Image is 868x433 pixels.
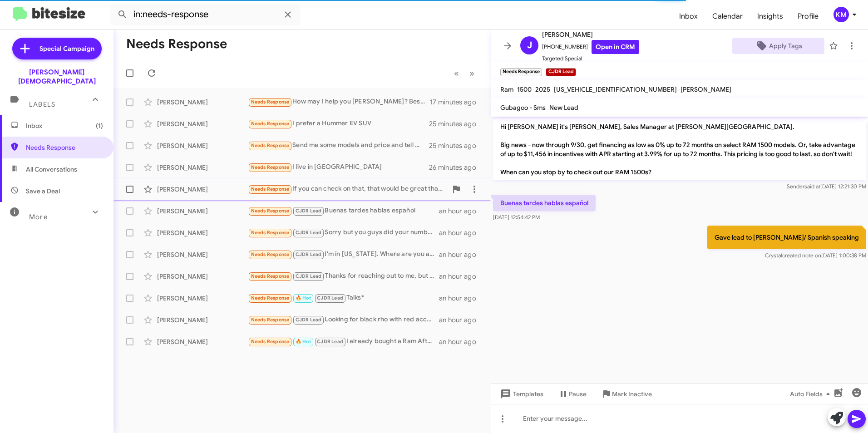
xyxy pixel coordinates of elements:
span: said at [804,183,820,190]
span: Templates [498,386,543,402]
span: Needs Response [26,143,103,152]
div: [PERSON_NAME] [157,228,248,237]
span: Needs Response [251,295,290,301]
button: Apply Tags [732,38,824,54]
div: Thanks for reaching out to me, but I have decided that this is a bad time to enter into the purch... [248,271,439,281]
span: Needs Response [251,186,290,192]
div: [PERSON_NAME] [157,294,248,303]
div: [PERSON_NAME] [157,119,248,128]
input: Search [110,4,301,25]
span: J [527,38,532,53]
div: Buenas tardes hablas español [248,206,439,216]
span: [US_VEHICLE_IDENTIFICATION_NUMBER] [554,85,677,93]
span: 2025 [535,85,550,93]
span: Needs Response [251,273,290,279]
span: Targeted Special [542,54,639,63]
span: Apply Tags [769,38,802,54]
div: [PERSON_NAME] [157,185,248,194]
button: Previous [449,64,464,83]
span: CJDR Lead [296,317,322,323]
div: Looking for black rho with red accent interior [248,315,439,325]
div: KM [833,7,849,22]
div: an hour ago [439,294,483,303]
p: Gave lead to [PERSON_NAME]/ Spanish speaking [707,226,866,249]
p: Hi [PERSON_NAME] it's [PERSON_NAME], Sales Manager at [PERSON_NAME][GEOGRAPHIC_DATA]. Big news - ... [493,118,866,180]
button: Next [464,64,480,83]
span: Profile [790,3,826,30]
div: I prefer a Hummer EV SUV [248,118,429,129]
span: CJDR Lead [296,208,322,214]
a: Insights [750,3,790,30]
span: More [29,213,48,221]
span: [PERSON_NAME] [542,29,639,40]
span: Needs Response [251,164,290,170]
span: Needs Response [251,251,290,257]
span: Pause [569,386,587,402]
span: Sender [DATE] 12:21:30 PM [787,183,866,190]
div: [PERSON_NAME] [157,207,248,216]
span: Crystal [DATE] 1:00:38 PM [765,252,866,259]
span: Mark Inactive [612,386,652,402]
button: Pause [551,386,594,402]
span: New Lead [549,103,578,112]
span: » [469,68,474,79]
div: [PERSON_NAME] [157,98,248,107]
button: Mark Inactive [594,386,659,402]
span: CJDR Lead [317,339,343,344]
nav: Page navigation example [449,64,480,83]
span: [DATE] 12:54:42 PM [493,214,540,221]
button: Auto Fields [783,386,841,402]
div: [PERSON_NAME] [157,141,248,150]
span: Needs Response [251,121,290,127]
div: Sorry but you guys did your numbers and with $0 money down and trade low payment came out super h... [248,227,439,238]
span: CJDR Lead [317,295,343,301]
h1: Needs Response [126,37,227,51]
div: I live in [GEOGRAPHIC_DATA] [248,162,429,172]
div: I'm in [US_STATE]. Where are you at ? [248,249,439,260]
span: Needs Response [251,339,290,344]
a: Special Campaign [12,38,102,59]
div: [PERSON_NAME] [157,315,248,325]
span: Needs Response [251,317,290,323]
span: 🔥 Hot [296,295,311,301]
p: Buenas tardes hablas español [493,195,596,211]
small: Needs Response [500,68,542,76]
small: CJDR Lead [546,68,576,76]
a: Calendar [705,3,750,30]
div: an hour ago [439,207,483,216]
span: Save a Deal [26,187,60,196]
span: Needs Response [251,99,290,105]
span: Needs Response [251,143,290,148]
button: Templates [491,386,551,402]
div: an hour ago [439,315,483,325]
span: Needs Response [251,208,290,214]
span: CJDR Lead [296,273,322,279]
div: 17 minutes ago [430,98,483,107]
span: Inbox [672,3,705,30]
span: CJDR Lead [296,230,322,236]
div: I already bought a Ram After the insult from other sales manager. [PERSON_NAME] lost my business [248,336,439,347]
div: an hour ago [439,272,483,281]
div: Talks* [248,293,439,303]
button: KM [826,7,858,22]
span: All Conversations [26,165,77,174]
span: CJDR Lead [296,251,322,257]
span: 🔥 Hot [296,339,311,344]
span: [PHONE_NUMBER] [542,40,639,54]
div: How may I help you [PERSON_NAME]? Best to my knowledge, you don't currently have a car that I may... [248,97,430,107]
div: 26 minutes ago [429,163,483,172]
div: [PERSON_NAME] [157,272,248,281]
span: Ram [500,85,513,93]
div: an hour ago [439,228,483,237]
div: 25 minutes ago [429,141,483,150]
a: Open in CRM [592,40,639,54]
div: an hour ago [439,250,483,259]
span: Auto Fields [790,386,833,402]
span: Needs Response [251,230,290,236]
span: « [454,68,459,79]
div: If you can check on that, that would be great thanks [248,184,447,194]
span: created note on [782,252,821,259]
div: [PERSON_NAME] [157,250,248,259]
